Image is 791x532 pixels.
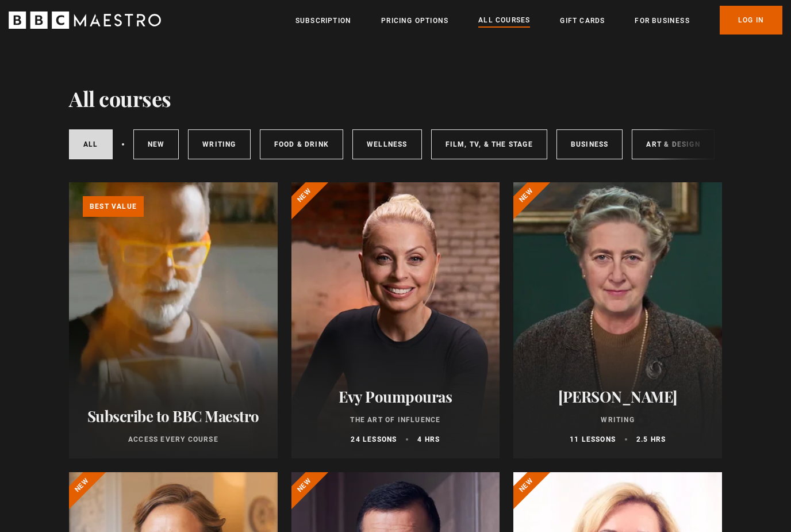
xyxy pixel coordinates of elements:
a: Film, TV, & The Stage [431,129,547,159]
a: Gift Cards [560,15,605,26]
a: Food & Drink [260,129,343,159]
h1: All courses [69,86,171,110]
a: Wellness [352,129,422,159]
p: Writing [527,415,708,425]
a: New [133,129,179,159]
p: 11 lessons [570,434,616,445]
a: For business [635,15,689,26]
h2: [PERSON_NAME] [527,388,708,405]
p: The Art of Influence [305,415,486,425]
a: Evy Poumpouras The Art of Influence 24 lessons 4 hrs New [291,182,500,458]
a: All [69,129,113,159]
a: Log In [720,6,782,35]
a: Art & Design [632,129,714,159]
p: 24 lessons [351,434,397,445]
p: Best value [83,196,144,217]
a: Business [556,129,623,159]
svg: BBC Maestro [9,12,161,29]
p: 4 hrs [417,434,440,445]
nav: Primary [295,6,782,35]
p: 2.5 hrs [636,434,666,445]
a: [PERSON_NAME] Writing 11 lessons 2.5 hrs New [513,182,722,458]
a: Subscription [295,15,351,26]
h2: Evy Poumpouras [305,388,486,405]
a: All Courses [478,14,530,27]
a: Writing [188,129,250,159]
a: Pricing Options [381,15,448,26]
